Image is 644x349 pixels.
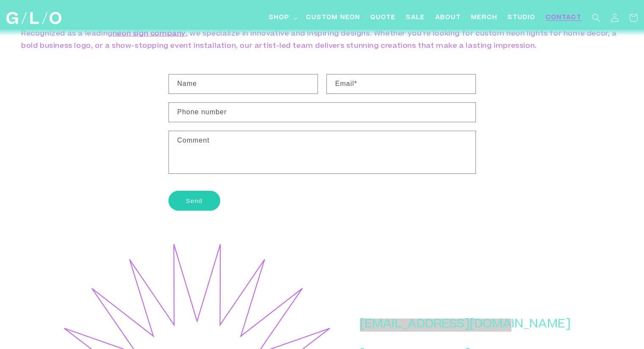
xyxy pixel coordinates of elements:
iframe: Chat Widget [492,231,644,349]
span: About [435,14,461,22]
span: Shop [269,14,290,22]
a: About [430,8,466,27]
summary: Search [587,8,605,27]
a: GLO Studio [3,9,65,27]
span: Merch [471,14,498,22]
a: SALE [401,8,430,27]
span: SALE [406,14,425,22]
img: GLO Studio [6,12,61,24]
input: Phone number [169,103,475,122]
input: Name [169,74,318,93]
span: Contact [546,14,582,22]
a: Contact [541,8,587,27]
a: Merch [466,8,503,27]
input: Email [327,74,475,93]
a: neon sign company [113,30,186,37]
button: Send [169,191,220,211]
span: Studio [508,14,536,22]
p: [EMAIL_ADDRESS][DOMAIN_NAME] [360,319,571,332]
a: Custom Neon [301,8,365,27]
a: Quote [365,8,401,27]
span: Custom Neon [306,14,360,22]
summary: Shop [264,8,301,27]
span: Quote [370,14,396,22]
a: Studio [503,8,541,27]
